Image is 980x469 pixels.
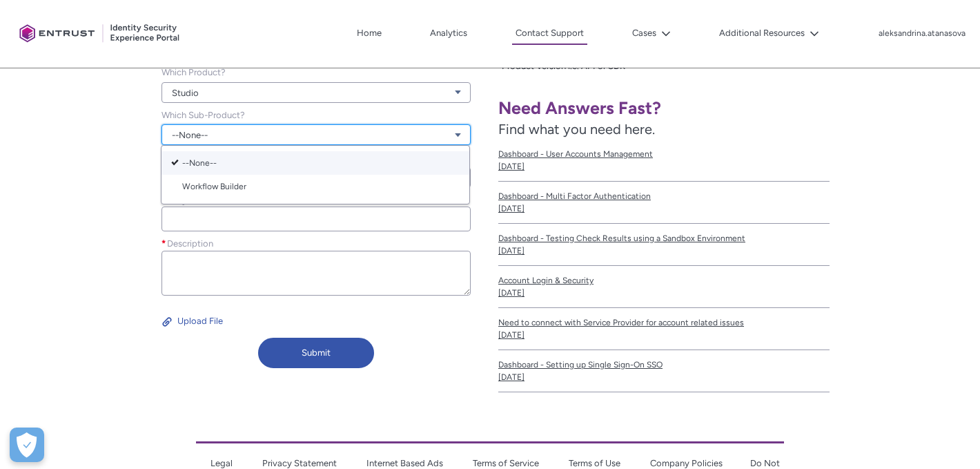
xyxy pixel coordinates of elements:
a: Dashboard - Multi Factor Authentication[DATE] [498,182,830,224]
a: Dashboard - Setting up Single Sign-On SSO[DATE] [498,350,830,392]
a: Studio [161,82,471,103]
button: Upload File [161,310,224,332]
p: aleksandrina.atanasova [879,29,966,39]
a: Company Policies [650,458,723,468]
lightning-formatted-date-time: [DATE] [498,204,525,213]
span: Find what you need here. [498,121,655,137]
a: Workflow Builder [161,175,469,198]
textarea: required [161,251,471,296]
a: Account Login & Security[DATE] [498,266,830,308]
span: Which Sub-Product? [161,110,245,120]
span: required [161,237,167,251]
span: Subject [167,195,199,205]
button: User Profile aleksandrina.atanasova [878,26,966,39]
button: Submit [258,338,374,368]
h1: Need Answers Fast? [498,97,830,119]
lightning-formatted-date-time: [DATE] [498,246,525,256]
a: --None-- [161,124,471,145]
span: Account Login & Security [498,274,830,287]
span: Which Product? [161,67,226,77]
a: Internet Based Ads [366,458,443,468]
span: Need to connect with Service Provider for account related issues [498,316,830,329]
lightning-formatted-date-time: [DATE] [498,288,525,298]
span: Description [167,238,213,249]
a: Dashboard - User Accounts Management[DATE] [498,140,830,182]
span: Dashboard - Testing Check Results using a Sandbox Environment [498,232,830,245]
span: Dashboard - Multi Factor Authentication [498,190,830,202]
a: Legal [210,458,233,468]
a: Terms of Service [473,458,539,468]
button: Additional Resources [716,23,823,44]
a: Dashboard - Testing Check Results using a Sandbox Environment[DATE] [498,224,830,266]
a: Contact Support [512,23,587,45]
div: Cookie Preferences [10,428,44,462]
button: Cases [629,23,674,44]
a: --None-- [161,151,469,175]
lightning-formatted-date-time: [DATE] [498,330,525,340]
a: Home [353,23,385,44]
span: Dashboard - User Accounts Management [498,148,830,160]
lightning-formatted-date-time: [DATE] [498,372,525,382]
lightning-formatted-date-time: [DATE] [498,162,525,171]
span: Dashboard - Setting up Single Sign-On SSO [498,358,830,371]
button: Open Preferences [10,428,44,462]
a: Need to connect with Service Provider for account related issues[DATE] [498,308,830,350]
a: Privacy Statement [262,458,337,468]
a: Terms of Use [569,458,620,468]
a: Analytics, opens in new tab [427,23,471,44]
input: required [161,207,471,231]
